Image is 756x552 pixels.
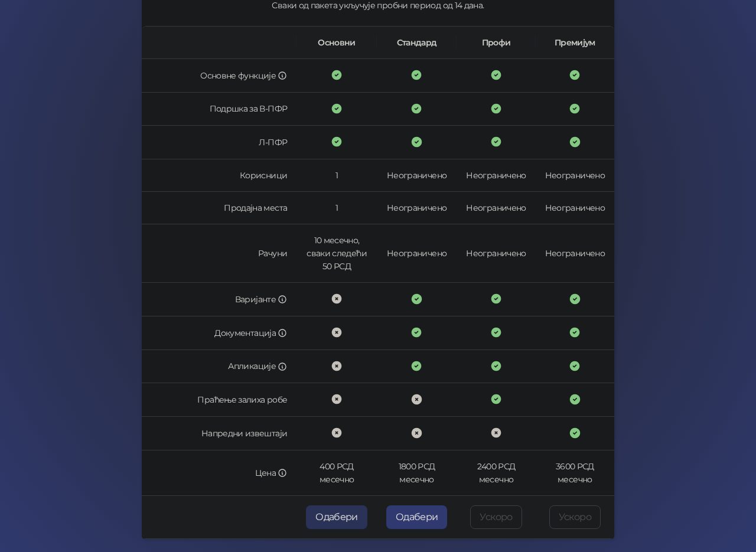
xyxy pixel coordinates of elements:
td: Неограничено [377,159,457,192]
button: Одабери [306,505,367,529]
td: Неограничено [536,224,614,283]
td: Неограничено [536,192,614,224]
td: Цена [142,450,296,496]
td: Неограничено [457,224,535,283]
td: 1800 РСД месечно [377,450,457,496]
td: Неограничено [377,192,457,224]
td: Неограничено [377,224,457,283]
button: Ускоро [470,505,522,529]
td: Основне функције [142,59,296,93]
td: 10 месечно, сваки следећи 50 РСД [296,224,377,283]
td: 1 [296,192,377,224]
th: Премијум [536,27,614,59]
td: 2400 РСД месечно [457,450,535,496]
td: 3600 РСД месечно [536,450,614,496]
td: Апликације [142,350,296,384]
button: Ускоро [549,505,601,529]
th: Основни [296,27,377,59]
td: Неограничено [536,159,614,192]
td: Л-ПФР [142,126,296,159]
td: Рачуни [142,224,296,283]
td: 1 [296,159,377,192]
td: Продајна места [142,192,296,224]
td: Корисници [142,159,296,192]
td: 400 РСД месечно [296,450,377,496]
td: Неограничено [457,159,535,192]
th: Стандард [377,27,457,59]
td: Напредни извештаји [142,417,296,450]
td: Документација [142,316,296,350]
th: Профи [457,27,535,59]
td: Подршка за В-ПФР [142,93,296,126]
td: Праћење залиха робе [142,383,296,417]
td: Варијанте [142,283,296,316]
button: Одабери [386,505,448,529]
td: Неограничено [457,192,535,224]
